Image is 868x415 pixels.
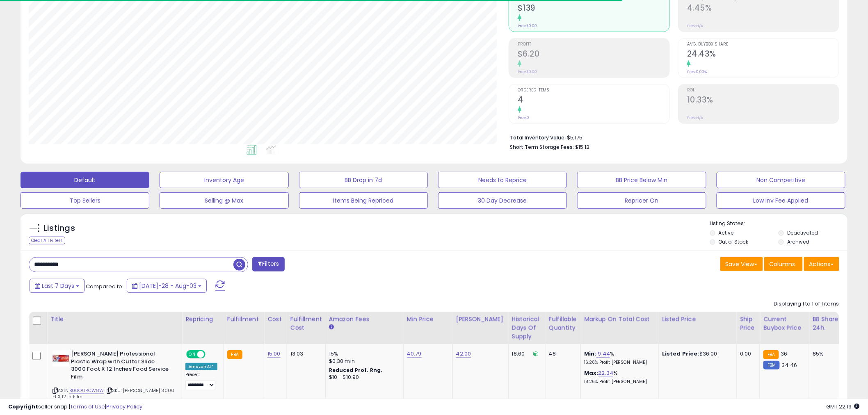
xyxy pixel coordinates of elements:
div: Fulfillment Cost [290,315,322,332]
span: | SKU: [PERSON_NAME] 3000 Ft X 12 In Film [53,387,174,399]
h2: $6.20 [518,49,669,60]
span: ROI [687,88,839,93]
button: Needs to Reprice [438,172,567,188]
b: Total Inventory Value: [510,134,566,141]
span: Compared to: [86,283,123,290]
th: The percentage added to the cost of goods (COGS) that forms the calculator for Min & Max prices. [581,312,659,344]
span: Last 7 Days [42,282,74,290]
small: Prev: N/A [687,115,703,120]
button: [DATE]-28 - Aug-03 [127,279,207,293]
span: 34.46 [782,361,797,369]
div: Listed Price [662,315,733,324]
div: Preset: [185,372,217,390]
button: Actions [804,257,839,271]
div: Current Buybox Price [763,315,806,332]
small: FBA [763,350,779,359]
small: Prev: 0 [518,115,529,120]
span: [DATE]-28 - Aug-03 [139,282,196,290]
label: Out of Stock [719,238,749,245]
div: Displaying 1 to 1 of 1 items [774,300,839,308]
b: Short Term Storage Fees: [510,144,574,150]
div: Ship Price [740,315,756,332]
span: 2025-08-11 22:19 GMT [827,403,860,410]
div: Cost [267,315,283,324]
span: OFF [204,351,217,358]
b: [PERSON_NAME] Professional Plastic Wrap with Cutter Slide 3000 Foot X 12 Inches Food Service Film [71,350,171,383]
span: 36 [781,350,788,358]
div: 85% [813,350,840,358]
p: Listing States: [710,220,847,228]
small: FBM [763,361,779,369]
button: Columns [764,257,803,271]
p: 18.26% Profit [PERSON_NAME] [584,379,652,385]
h5: Listings [43,223,75,234]
a: 15.00 [267,350,281,358]
div: % [584,369,652,385]
b: Min: [584,350,596,358]
button: Default [21,172,149,188]
button: Filters [252,257,284,271]
a: 22.34 [598,369,614,377]
label: Active [719,229,734,236]
div: Clear All Filters [29,237,65,244]
li: $5,175 [510,132,833,142]
label: Deactivated [787,229,818,236]
h2: 4 [518,95,669,106]
b: Listed Price: [662,350,699,358]
button: Low Inv Fee Applied [717,192,845,209]
div: $36.00 [662,350,730,358]
div: 15% [329,350,397,358]
span: Avg. Buybox Share [687,42,839,47]
h2: $139 [518,3,669,14]
button: BB Drop in 7d [299,172,428,188]
div: 0.00 [740,350,754,358]
button: Items Being Repriced [299,192,428,209]
button: Repricer On [577,192,706,209]
small: Prev: 0.00% [687,69,707,74]
button: Last 7 Days [30,279,85,293]
h2: 24.43% [687,49,839,60]
div: seller snap | | [8,403,142,411]
div: [PERSON_NAME] [456,315,505,324]
a: Terms of Use [70,403,105,410]
div: Amazon AI * [185,363,217,370]
a: 40.79 [407,350,422,358]
span: ON [187,351,197,358]
small: FBA [227,350,242,359]
a: 19.44 [596,350,610,358]
button: Non Competitive [717,172,845,188]
button: Save View [720,257,763,271]
div: BB Share 24h. [813,315,843,332]
div: Repricing [185,315,220,324]
div: 18.60 [512,350,539,358]
span: Columns [770,260,795,268]
small: Prev: $0.00 [518,69,537,74]
p: 16.28% Profit [PERSON_NAME] [584,360,652,365]
b: Reduced Prof. Rng. [329,367,383,374]
button: BB Price Below Min [577,172,706,188]
span: Profit [518,42,669,47]
img: 413w5UzkiYL._SL40_.jpg [53,350,69,367]
span: Ordered Items [518,88,669,93]
a: B00OURCW8W [69,387,104,394]
label: Archived [787,238,809,245]
div: Markup on Total Cost [584,315,655,324]
button: Selling @ Max [160,192,288,209]
a: Privacy Policy [106,403,142,410]
b: Max: [584,369,598,377]
button: Top Sellers [21,192,149,209]
div: 13.03 [290,350,319,358]
div: Historical Days Of Supply [512,315,542,341]
small: Prev: N/A [687,23,703,28]
a: 42.00 [456,350,471,358]
div: Fulfillable Quantity [549,315,577,332]
div: 48 [549,350,574,358]
div: Min Price [407,315,449,324]
button: Inventory Age [160,172,288,188]
div: Title [50,315,178,324]
span: $15.12 [575,143,589,151]
strong: Copyright [8,403,38,410]
small: Amazon Fees. [329,324,334,331]
h2: 4.45% [687,3,839,14]
small: Prev: $0.00 [518,23,537,28]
